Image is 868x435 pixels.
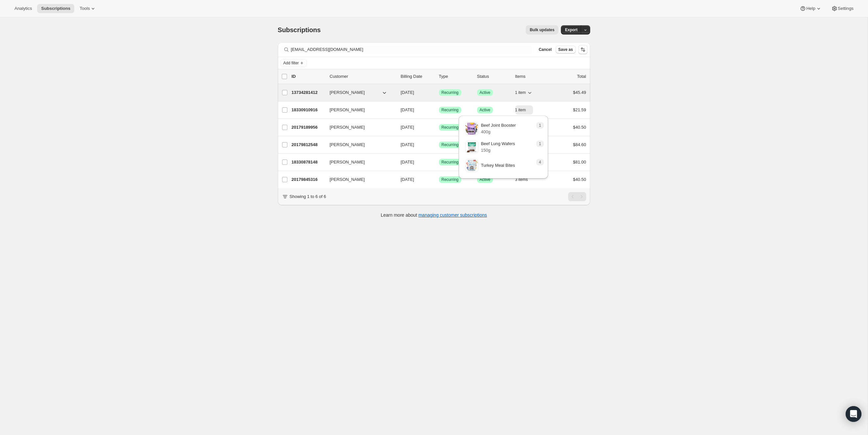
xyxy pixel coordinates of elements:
[292,89,325,96] p: 13734281412
[515,105,533,115] button: 1 item
[573,90,586,95] span: $45.49
[439,73,472,80] div: Type
[442,107,459,113] span: Recurring
[846,406,861,422] div: Open Intercom Messenger
[442,142,459,147] span: Recurring
[326,174,392,185] button: [PERSON_NAME]
[418,212,487,218] a: managing customer subscriptions
[290,193,326,200] p: Showing 1 to 6 of 6
[481,162,515,169] p: Turkey Meal Bites
[536,46,554,54] button: Cancel
[292,141,325,148] p: 20179812548
[292,140,586,149] div: 20179812548[PERSON_NAME][DATE]SuccessRecurringSuccessActive3 items$84.60
[292,175,586,184] div: 20179845316[PERSON_NAME][DATE]SuccessRecurringSuccessActive3 items$40.50
[330,159,365,165] span: [PERSON_NAME]
[838,6,854,11] span: Settings
[326,105,392,115] button: [PERSON_NAME]
[330,124,365,131] span: [PERSON_NAME]
[442,160,459,165] span: Recurring
[401,73,434,80] p: Billing Date
[481,129,516,135] p: 400g
[442,177,459,182] span: Recurring
[465,159,478,172] img: variant image
[539,47,551,52] span: Cancel
[326,122,392,133] button: [PERSON_NAME]
[80,6,90,11] span: Tools
[539,123,541,128] span: 1
[37,4,74,13] button: Subscriptions
[330,73,396,80] p: Customer
[573,107,586,112] span: $21.59
[806,6,815,11] span: Help
[401,107,414,112] span: [DATE]
[14,6,32,11] span: Analytics
[477,73,510,80] p: Status
[41,6,70,11] span: Subscriptions
[326,157,392,167] button: [PERSON_NAME]
[330,89,365,96] span: [PERSON_NAME]
[11,4,36,13] button: Analytics
[381,212,487,218] p: Learn more about
[827,4,857,13] button: Settings
[76,4,100,13] button: Tools
[530,27,554,33] span: Bulk updates
[480,90,491,95] span: Active
[330,107,365,113] span: [PERSON_NAME]
[465,122,478,135] img: variant image
[326,140,392,150] button: [PERSON_NAME]
[481,147,515,154] p: 150g
[292,124,325,131] p: 20179189956
[561,25,581,34] button: Export
[556,46,576,54] button: Save as
[573,125,586,130] span: $40.50
[573,160,586,164] span: $81.00
[292,73,586,80] div: IDCustomerBilling DateTypeStatusItemsTotal
[330,176,365,183] span: [PERSON_NAME]
[292,107,325,113] p: 18330910916
[292,105,586,115] div: 18330910916[PERSON_NAME][DATE]SuccessRecurringSuccessActive1 item$21.59
[568,192,586,201] nav: Pagination
[292,158,586,167] div: 18330878148[PERSON_NAME][DATE]SuccessRecurringSuccessActive1 item$81.00
[401,160,414,164] span: [DATE]
[515,107,526,113] span: 1 item
[565,27,577,33] span: Export
[796,4,826,13] button: Help
[515,73,548,80] div: Items
[292,176,325,183] p: 20179845316
[292,123,586,132] div: 20179189956[PERSON_NAME][DATE]SuccessRecurringSuccessActive3 items$40.50
[515,90,526,95] span: 1 item
[326,87,392,98] button: [PERSON_NAME]
[330,141,365,148] span: [PERSON_NAME]
[573,177,586,182] span: $40.50
[292,159,325,165] p: 18330878148
[278,26,321,33] span: Subscriptions
[481,122,516,129] p: Beef Joint Booster
[283,60,299,66] span: Add filter
[401,177,414,182] span: [DATE]
[292,73,325,80] p: ID
[539,141,541,146] span: 1
[465,141,478,154] img: variant image
[442,90,459,95] span: Recurring
[401,125,414,130] span: [DATE]
[291,45,532,54] input: Filter subscribers
[573,142,586,147] span: $84.60
[481,141,515,147] p: Beef Lung Wafers
[577,73,586,80] p: Total
[515,88,533,97] button: 1 item
[401,90,414,95] span: [DATE]
[280,59,307,67] button: Add filter
[578,45,588,54] button: Sort the results
[292,88,586,97] div: 13734281412[PERSON_NAME][DATE]SuccessRecurringSuccessActive1 item$45.49
[480,107,491,113] span: Active
[442,125,459,130] span: Recurring
[558,47,573,52] span: Save as
[539,160,541,165] span: 4
[401,142,414,147] span: [DATE]
[526,25,558,34] button: Bulk updates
